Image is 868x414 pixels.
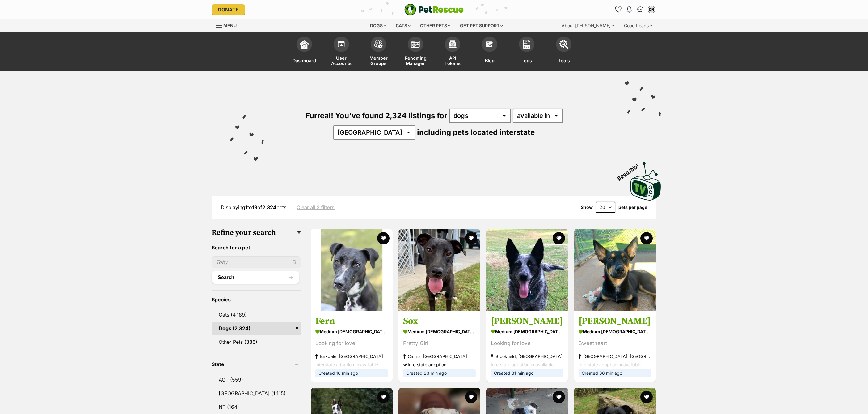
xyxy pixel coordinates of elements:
[579,362,641,367] span: Interstate adoption unavailable
[404,4,464,15] a: PetRescue
[403,369,476,377] div: Created 23 min ago
[416,19,455,32] div: Other pets
[212,361,301,367] header: State
[579,369,651,377] div: Created 38 min ago
[491,352,563,360] strong: Brookfield, [GEOGRAPHIC_DATA]
[305,111,447,120] span: Furreal! You've found 2,324 listings for
[405,55,427,66] span: Rehoming Manager
[486,311,568,382] a: [PERSON_NAME] medium [DEMOGRAPHIC_DATA] Dog Looking for love Brookfield, [GEOGRAPHIC_DATA] Inters...
[403,315,476,327] h3: Sox
[262,204,276,210] strong: 2,324
[398,311,480,382] a: Sox medium [DEMOGRAPHIC_DATA] Dog Pretty Girl Cairns, [GEOGRAPHIC_DATA] Interstate adoption Creat...
[403,339,476,347] div: Pretty Girl
[374,40,383,48] img: team-members-icon-5396bd8760b3fe7c0b43da4ab00e1e3bb1a5d9ba89233759b79545d2d3fc5d0d.svg
[377,232,390,244] button: favourite
[448,40,457,49] img: api-icon-849e3a9e6f871e3acf1f60245d25b4cd0aad652aa5f5372336901a6a67317bd8.svg
[212,335,301,348] a: Other Pets (386)
[521,55,532,66] span: Logs
[581,205,593,210] span: Show
[377,391,390,403] button: favourite
[579,339,651,347] div: Sweetheart
[315,327,388,336] strong: medium [DEMOGRAPHIC_DATA] Dog
[574,311,656,382] a: [PERSON_NAME] medium [DEMOGRAPHIC_DATA] Dog Sweetheart [GEOGRAPHIC_DATA], [GEOGRAPHIC_DATA] Inter...
[553,232,565,244] button: favourite
[630,162,661,201] img: PetRescue TV logo
[640,232,653,244] button: favourite
[434,33,471,71] a: API Tokens
[486,229,568,311] img: Dixie - Australian Cattle Dog
[613,5,656,15] ul: Account quick links
[465,391,477,403] button: favourite
[616,159,645,181] span: Boop this!
[297,205,335,210] a: Clear all 2 filters
[620,19,656,32] div: Good Reads
[613,5,623,15] a: Favourites
[574,229,656,311] img: Fred - Australian Kelpie Dog
[212,245,301,250] header: Search for a pet
[465,232,477,244] button: favourite
[212,271,299,284] button: Search
[640,391,653,403] button: favourite
[315,352,388,360] strong: Birkdale, [GEOGRAPHIC_DATA]
[491,362,554,367] span: Interstate adoption unavailable
[624,5,634,15] button: Notifications
[485,55,495,66] span: Blog
[397,33,434,71] a: Rehoming Manager
[315,362,378,367] span: Interstate adoption unavailable
[315,315,388,327] h3: Fern
[311,229,393,311] img: Fern - Whippet Dog
[212,228,301,237] h3: Refine your search
[404,4,464,15] img: logo-e224e6f780fb5917bec1dbf3a21bbac754714ae5b6737aabdf751b685950b380.svg
[491,327,563,336] strong: medium [DEMOGRAPHIC_DATA] Dog
[553,391,565,403] button: favourite
[223,23,237,28] span: Menu
[221,204,286,210] span: Displaying to of pets
[491,369,563,377] div: Created 31 min ago
[637,6,644,13] img: chat-41dd97257d64d25036548639549fe6c8038ab92f7586957e7f3b1b290dea8141.svg
[212,387,301,400] a: [GEOGRAPHIC_DATA] (1,115)
[212,297,301,302] header: Species
[471,33,508,71] a: Blog
[368,55,389,66] span: Member Groups
[579,327,651,336] strong: medium [DEMOGRAPHIC_DATA] Dog
[315,339,388,347] div: Looking for love
[557,19,618,32] div: About [PERSON_NAME]
[579,315,651,327] h3: [PERSON_NAME]
[627,6,632,13] img: notifications-46538b983faf8c2785f20acdc204bb7945ddae34d4c08c2a6579f10ce5e182be.svg
[559,40,568,49] img: tools-icon-677f8b7d46040df57c17cb185196fc8e01b2b03676c49af7ba82c462532e62ee.svg
[286,33,323,71] a: Dashboard
[245,204,247,210] strong: 1
[311,311,393,382] a: Fern medium [DEMOGRAPHIC_DATA] Dog Looking for love Birkdale, [GEOGRAPHIC_DATA] Interstate adopti...
[485,40,494,49] img: blogs-icon-e71fceff818bbaa76155c998696f2ea9b8fc06abc828b24f45ee82a475c2fd99.svg
[647,5,656,15] button: My account
[442,55,463,66] span: API Tokens
[315,369,388,377] div: Created 18 min ago
[417,128,535,137] span: including pets located interstate
[648,6,655,13] div: DR
[403,352,476,360] strong: Cairns, [GEOGRAPHIC_DATA]
[212,322,301,335] a: Dogs (2,324)
[216,19,241,31] a: Menu
[456,19,507,32] div: Get pet support
[300,40,309,49] img: dashboard-icon-eb2f2d2d3e046f16d808141f083e7271f6b2e854fb5c12c21221c1fb7104beca.svg
[360,33,397,71] a: Member Groups
[293,55,316,66] span: Dashboard
[212,373,301,386] a: ACT (559)
[618,205,647,210] label: pets per page
[558,55,570,66] span: Tools
[252,204,257,210] strong: 19
[491,339,563,347] div: Looking for love
[398,229,480,311] img: Sox - Australian Kelpie Dog
[579,352,651,360] strong: [GEOGRAPHIC_DATA], [GEOGRAPHIC_DATA]
[403,360,476,369] div: Interstate adoption
[331,55,352,66] span: User Accounts
[323,33,360,71] a: User Accounts
[212,256,301,268] input: Toby
[545,33,582,71] a: Tools
[630,157,661,202] a: Boop this!
[635,5,645,15] a: Conversations
[491,315,563,327] h3: [PERSON_NAME]
[411,41,420,48] img: group-profile-icon-3fa3cf56718a62981997c0bc7e787c4b2cf8bcc04b72c1350f741eb67cf2f40e.svg
[391,19,415,32] div: Cats
[403,327,476,336] strong: medium [DEMOGRAPHIC_DATA] Dog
